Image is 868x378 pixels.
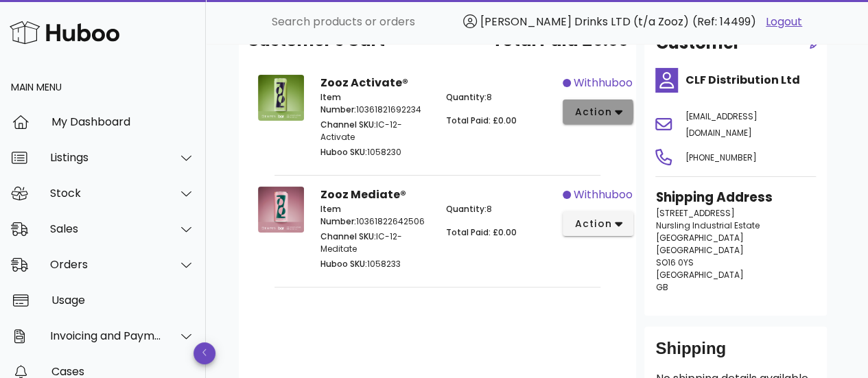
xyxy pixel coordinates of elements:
span: [GEOGRAPHIC_DATA] [655,244,743,256]
div: Listings [50,151,162,164]
p: IC-12-Meditate [320,231,429,255]
div: Shipping [655,338,816,370]
span: [STREET_ADDRESS] [655,207,734,219]
button: action [563,99,633,124]
span: Quantity: [446,203,486,215]
img: Product Image [258,187,304,233]
h4: CLF Distribution Ltd [685,72,816,88]
span: Channel SKU: [320,231,376,242]
p: 8 [446,91,554,104]
span: Item Number: [320,91,356,115]
div: Invoicing and Payments [50,329,162,342]
p: 8 [446,203,554,215]
span: [EMAIL_ADDRESS][DOMAIN_NAME] [685,110,757,139]
span: GB [655,281,668,293]
span: withhuboo [574,187,633,203]
span: Item Number: [320,203,356,227]
div: Orders [50,258,162,271]
h3: Shipping Address [655,188,816,207]
span: SO16 0YS [655,257,693,268]
p: 10361821692234 [320,91,429,116]
span: [PERSON_NAME] Drinks LTD (t/a Zooz) [480,14,689,29]
img: Huboo Logo [10,18,119,47]
div: Stock [50,187,162,200]
span: action [574,105,612,119]
div: My Dashboard [51,115,195,128]
p: 1058230 [320,146,429,158]
span: Huboo SKU: [320,146,367,158]
a: Logout [766,14,802,30]
span: Quantity: [446,91,486,103]
p: 1058233 [320,258,429,270]
span: (Ref: 14499) [692,14,756,29]
span: Huboo SKU: [320,258,367,270]
p: 10361822642506 [320,203,429,228]
span: Nursling Industrial Estate [655,220,759,231]
strong: Zooz Mediate® [320,187,406,202]
span: withhuboo [574,75,633,91]
span: action [574,217,612,231]
span: Channel SKU: [320,119,376,130]
div: Sales [50,222,162,235]
span: [GEOGRAPHIC_DATA] [655,269,743,281]
img: Product Image [258,75,304,121]
span: Total Paid: £0.00 [446,226,517,238]
div: Usage [51,294,195,307]
div: Cases [51,365,195,378]
strong: Zooz Activate® [320,75,408,91]
p: IC-12-Activate [320,119,429,143]
span: [GEOGRAPHIC_DATA] [655,232,743,244]
button: action [563,211,633,236]
span: [PHONE_NUMBER] [685,152,756,163]
span: Total Paid: £0.00 [446,115,517,126]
